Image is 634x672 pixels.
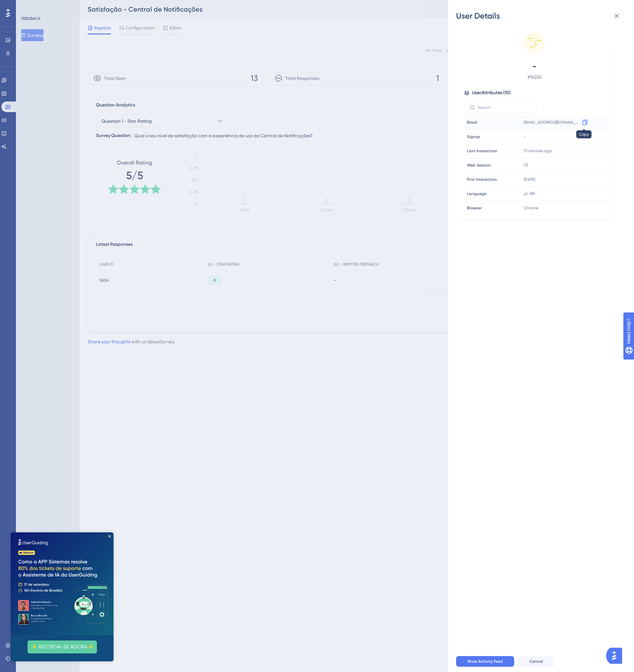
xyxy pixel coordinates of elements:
[529,659,543,664] span: Cancel
[524,120,580,125] span: [EMAIL_ADDRESS][DOMAIN_NAME]
[467,148,497,154] span: Last Interaction
[524,205,538,211] span: Chrome
[467,205,482,211] span: Browser
[467,134,480,139] span: Signup
[524,134,526,139] span: -
[524,191,535,196] span: pt-BR
[476,61,593,72] span: -
[518,656,554,667] button: Cancel
[16,2,41,10] span: Need Help?
[467,163,491,168] span: Web Session
[476,73,593,81] span: # 16224
[17,108,86,121] button: ✨ INSCREVA-SE AGORA✨
[472,89,511,97] span: User Attributes ( 10 )
[524,163,528,168] span: 73
[456,11,626,21] div: User Details
[456,656,514,667] button: Show Activity Feed
[606,646,626,666] iframe: UserGuiding AI Assistant Launcher
[524,149,552,153] time: 51 minutes ago
[467,120,477,125] span: Email
[478,105,531,110] input: Search
[467,659,503,664] span: Show Activity Feed
[524,177,535,182] time: [DATE]
[467,177,497,182] span: First Interaction
[467,191,487,196] span: Language
[98,3,100,5] div: Close Preview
